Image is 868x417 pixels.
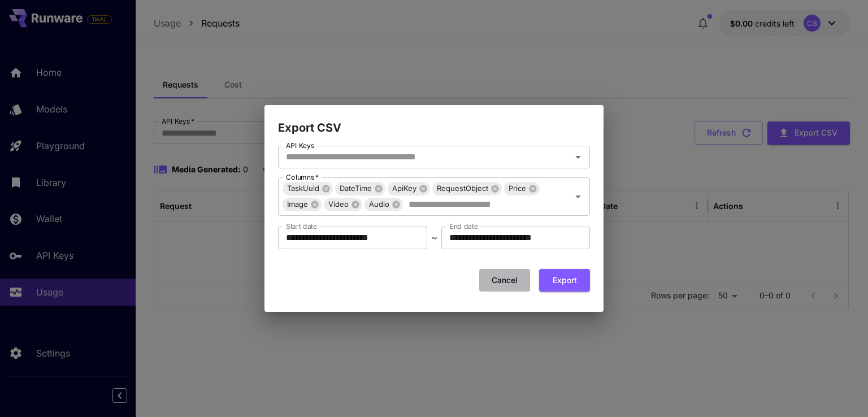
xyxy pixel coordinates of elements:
label: Start date [286,221,317,231]
span: Image [283,198,313,211]
button: Open [570,149,586,165]
span: Audio [364,198,394,211]
button: Cancel [479,269,530,292]
span: Video [324,198,353,211]
div: Video [324,198,362,211]
div: Audio [364,198,403,211]
span: ApiKey [388,182,421,195]
label: Columns [286,172,319,182]
div: DateTime [335,182,385,196]
div: ApiKey [388,182,430,196]
div: Image [283,198,322,211]
label: API Keys [286,141,314,150]
label: End date [449,221,478,231]
span: TaskUuid [283,182,324,195]
button: Open [570,189,586,205]
span: DateTime [335,182,376,195]
h2: Export CSV [264,105,604,137]
span: RequestObject [432,182,493,195]
span: Price [504,182,531,195]
div: TaskUuid [283,182,333,196]
p: ~ [431,231,437,245]
div: RequestObject [432,182,502,196]
button: Export [539,269,590,292]
div: Price [504,182,540,196]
